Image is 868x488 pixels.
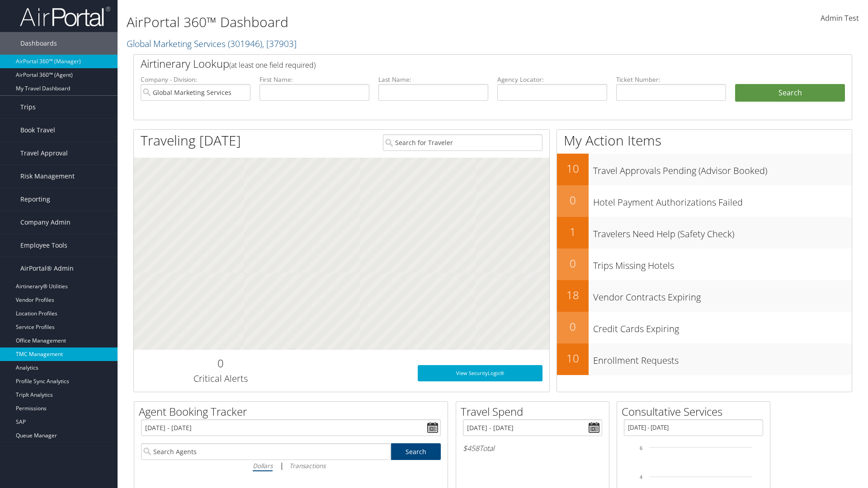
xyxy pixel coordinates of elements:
[463,443,479,453] span: $458
[20,234,67,257] span: Employee Tools
[557,185,852,217] a: 0Hotel Payment Authorizations Failed
[253,461,273,470] i: Dollars
[557,351,589,366] h2: 10
[735,84,845,102] button: Search
[593,318,852,335] h3: Credit Cards Expiring
[821,13,859,23] span: Admin Test
[127,38,297,50] a: Global Marketing Services
[228,38,262,50] span: ( 301946 )
[141,356,300,371] h2: 0
[141,372,300,385] h3: Critical Alerts
[20,32,57,55] span: Dashboards
[557,312,852,343] a: 0Credit Cards Expiring
[20,211,71,234] span: Company Admin
[497,75,607,84] label: Agency Locator:
[557,192,589,208] h2: 0
[20,257,74,280] span: AirPortal® Admin
[229,60,316,70] span: (at least one field required)
[289,461,325,470] i: Transactions
[139,404,448,419] h2: Agent Booking Tracker
[557,154,852,185] a: 10Travel Approvals Pending (Advisor Booked)
[378,75,488,84] label: Last Name:
[557,256,589,271] h2: 0
[141,443,391,460] input: Search Agents
[20,6,110,27] img: airportal-logo.png
[127,13,615,32] h1: AirPortal 360™ Dashboard
[557,217,852,249] a: 1Travelers Need Help (Safety Check)
[259,75,369,84] label: First Name:
[593,192,852,209] h3: Hotel Payment Authorizations Failed
[383,134,542,151] input: Search for Traveler
[593,350,852,367] h3: Enrollment Requests
[593,286,852,304] h3: Vendor Contracts Expiring
[821,5,859,33] a: Admin Test
[593,255,852,272] h3: Trips Missing Hotels
[141,56,785,71] h2: Airtinerary Lookup
[593,223,852,240] h3: Travelers Need Help (Safety Check)
[391,443,441,460] a: Search
[557,224,589,239] h2: 1
[463,443,602,453] h6: Total
[557,343,852,375] a: 10Enrollment Requests
[640,446,642,451] tspan: 6
[557,131,852,150] h1: My Action Items
[593,160,852,177] h3: Travel Approvals Pending (Advisor Booked)
[20,96,36,118] span: Trips
[20,165,75,188] span: Risk Management
[418,365,542,381] a: View SecurityLogic®
[557,287,589,303] h2: 18
[262,38,297,50] span: , [ 37903 ]
[557,249,852,280] a: 0Trips Missing Hotels
[557,161,589,176] h2: 10
[141,75,250,84] label: Company - Division:
[141,131,241,150] h1: Traveling [DATE]
[616,75,726,84] label: Ticket Number:
[461,404,609,419] h2: Travel Spend
[622,404,770,419] h2: Consultative Services
[557,319,589,334] h2: 0
[141,460,441,471] div: |
[20,119,55,141] span: Book Travel
[640,474,642,480] tspan: 4
[20,142,68,164] span: Travel Approval
[557,280,852,312] a: 18Vendor Contracts Expiring
[20,188,50,211] span: Reporting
